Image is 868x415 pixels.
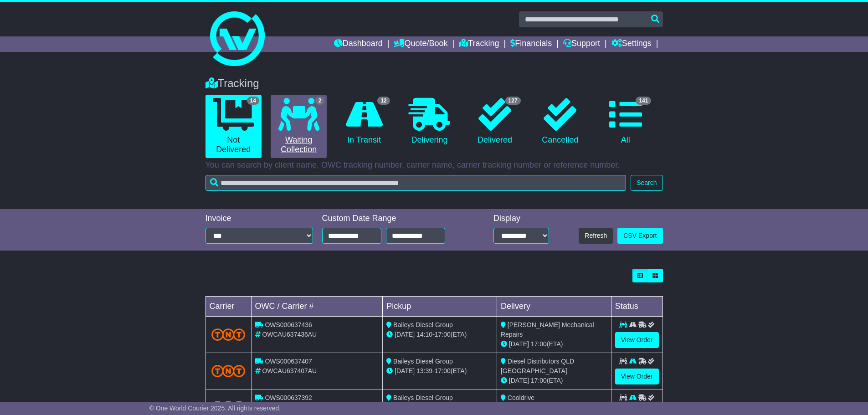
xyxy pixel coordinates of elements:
[416,331,432,338] span: 14:10
[508,394,534,401] span: Cooldrive
[416,367,432,374] span: 13:39
[531,340,547,348] span: 17:00
[493,214,549,224] div: Display
[467,95,523,149] a: 127 Delivered
[563,36,600,52] a: Support
[532,95,588,149] a: Cancelled
[394,36,447,52] a: Quote/Book
[497,297,611,317] td: Delivery
[615,369,659,384] a: View Order
[383,297,497,317] td: Pickup
[510,36,552,52] a: Financials
[501,358,574,374] span: Diesel Distributors QLD [GEOGRAPHIC_DATA]
[262,367,317,374] span: OWCAU637407AU
[505,97,521,105] span: 127
[205,214,313,224] div: Invoice
[211,401,246,413] img: TNT_Domestic.png
[386,330,493,339] div: - (ETA)
[501,376,607,385] div: (ETA)
[636,97,651,105] span: 141
[393,358,453,365] span: Baileys Diesel Group
[386,366,493,376] div: - (ETA)
[579,228,613,244] button: Refresh
[247,97,259,105] span: 14
[211,365,246,377] img: TNT_Domestic.png
[395,331,415,338] span: [DATE]
[611,297,663,317] td: Status
[322,214,468,224] div: Custom Date Range
[265,358,312,365] span: OWS000637407
[393,394,453,401] span: Baileys Diesel Group
[201,77,668,90] div: Tracking
[205,95,262,158] a: 14 Not Delivered
[617,228,663,244] a: CSV Export
[509,340,529,348] span: [DATE]
[205,160,663,170] p: You can search by client name, OWC tracking number, carrier name, carrier tracking number or refe...
[205,297,251,317] td: Carrier
[393,321,453,328] span: Baileys Diesel Group
[459,36,499,52] a: Tracking
[531,377,547,384] span: 17:00
[262,331,317,338] span: OWCAU637436AU
[334,36,383,52] a: Dashboard
[435,331,451,338] span: 17:00
[265,321,312,328] span: OWS000637436
[509,377,529,384] span: [DATE]
[265,394,312,401] span: OWS000637392
[251,297,383,317] td: OWC / Carrier #
[315,97,325,105] span: 2
[435,367,451,374] span: 17:00
[401,95,457,149] a: Delivering
[271,95,327,158] a: 2 Waiting Collection
[597,95,653,149] a: 141 All
[501,321,594,338] span: [PERSON_NAME] Mechanical Repairs
[149,405,281,412] span: © One World Courier 2025. All rights reserved.
[336,95,392,149] a: 12 In Transit
[395,367,415,374] span: [DATE]
[615,332,659,348] a: View Order
[611,36,652,52] a: Settings
[501,339,607,349] div: (ETA)
[631,175,663,191] button: Search
[377,97,390,105] span: 12
[211,328,246,341] img: TNT_Domestic.png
